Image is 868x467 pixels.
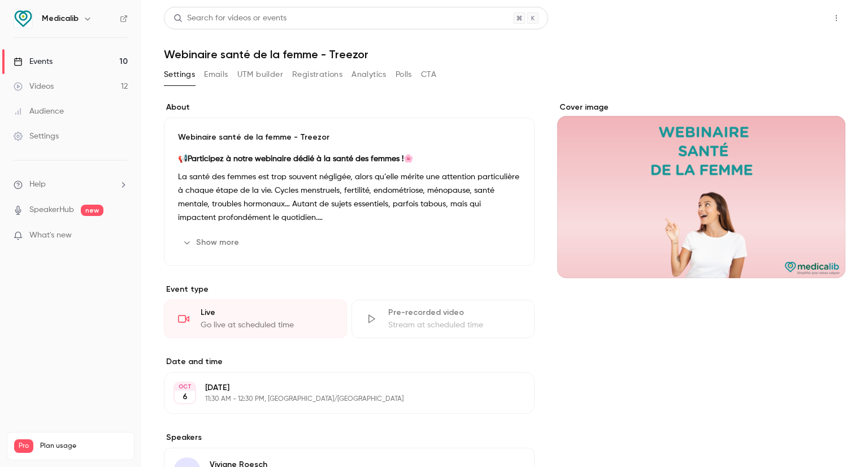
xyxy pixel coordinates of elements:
[14,106,64,117] div: Audience
[29,230,72,241] span: What's new
[201,319,333,331] div: Go live at scheduled time
[396,66,412,84] button: Polls
[557,102,845,278] section: Cover image
[237,66,283,84] button: UTM builder
[178,152,520,166] p: 📢 🌸
[164,284,535,295] p: Event type
[173,12,287,24] div: Search for videos or events
[388,319,520,331] div: Stream at scheduled time
[175,383,195,391] div: OCT
[178,170,520,224] p: La santé des femmes est trop souvent négligée, alors qu’elle mérite une attention particulière à ...
[14,10,32,28] img: Medicalib
[351,300,535,338] div: Pre-recorded videoStream at scheduled time
[164,102,535,113] label: About
[29,179,46,191] span: Help
[40,442,127,451] span: Plan usage
[201,307,333,318] div: Live
[421,66,436,84] button: CTA
[14,179,128,191] li: help-dropdown-opener
[29,204,74,216] a: SpeakerHub
[205,382,475,394] p: [DATE]
[14,439,33,453] span: Pro
[164,432,535,443] label: Speakers
[164,47,845,61] h1: Webinaire santé de la femme - Treezor
[292,66,342,84] button: Registrations
[178,233,246,252] button: Show more
[14,131,59,142] div: Settings
[204,66,228,84] button: Emails
[188,155,403,163] strong: Participez à notre webinaire dédié à la santé des femmes !
[42,13,79,24] h6: Medicalib
[183,391,188,403] p: 6
[178,132,520,143] p: Webinaire santé de la femme - Treezor
[164,66,195,84] button: Settings
[164,356,535,367] label: Date and time
[81,205,103,216] span: new
[14,81,54,92] div: Videos
[114,231,128,241] iframe: Noticeable Trigger
[164,300,347,338] div: LiveGo live at scheduled time
[205,395,475,404] p: 11:30 AM - 12:30 PM, [GEOGRAPHIC_DATA]/[GEOGRAPHIC_DATA]
[388,307,520,318] div: Pre-recorded video
[557,102,845,113] label: Cover image
[351,66,387,84] button: Analytics
[14,56,53,67] div: Events
[774,7,818,29] button: Share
